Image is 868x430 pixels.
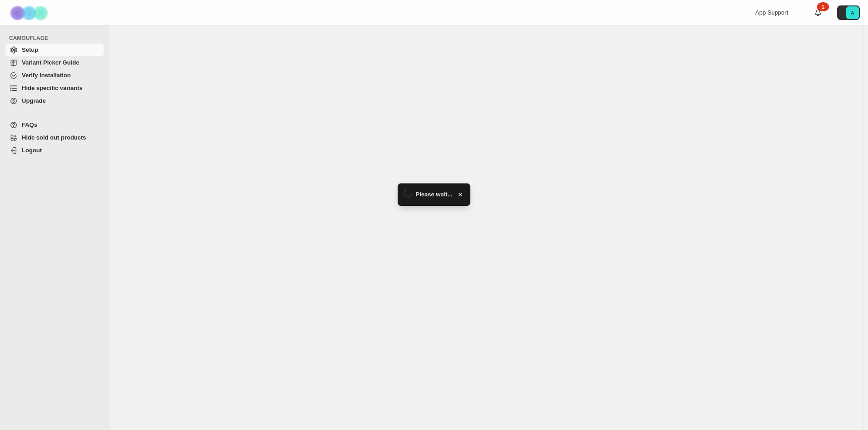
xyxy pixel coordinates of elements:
[817,2,829,11] div: 1
[5,119,104,131] a: FAQs
[22,85,83,91] span: Hide specific variants
[5,44,104,56] a: Setup
[5,82,104,95] a: Hide specific variants
[5,69,104,82] a: Verify Installation
[22,97,46,104] span: Upgrade
[755,9,788,16] span: App Support
[7,0,53,25] img: Camouflage
[22,72,71,79] span: Verify Installation
[22,147,42,154] span: Logout
[416,190,453,199] span: Please wait...
[22,59,79,66] span: Variant Picker Guide
[5,131,104,144] a: Hide sold out products
[9,35,105,42] span: CAMOUFLAGE
[851,10,854,15] text: A
[5,144,104,157] a: Logout
[846,6,859,19] span: Avatar with initials A
[837,5,860,20] button: Avatar with initials A
[22,134,86,141] span: Hide sold out products
[5,95,104,107] a: Upgrade
[22,46,38,53] span: Setup
[813,8,823,17] a: 1
[22,121,37,128] span: FAQs
[5,56,104,69] a: Variant Picker Guide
